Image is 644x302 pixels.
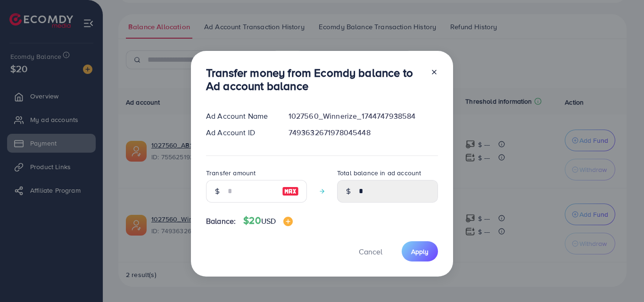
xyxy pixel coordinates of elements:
span: USD [261,216,276,226]
button: Apply [402,241,438,261]
div: 1027560_Winnerize_1744747938584 [281,111,446,122]
span: Apply [411,247,429,256]
button: Cancel [347,241,394,261]
div: 7493632671978045448 [281,127,446,138]
span: Balance: [206,216,236,227]
h3: Transfer money from Ecomdy balance to Ad account balance [206,66,423,93]
label: Total balance in ad account [337,168,421,178]
iframe: Chat [604,260,637,295]
div: Ad Account ID [198,127,281,138]
span: Cancel [359,246,382,257]
label: Transfer amount [206,168,256,178]
h4: $20 [243,215,293,227]
img: image [282,186,299,197]
div: Ad Account Name [198,111,281,122]
img: image [283,217,293,226]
